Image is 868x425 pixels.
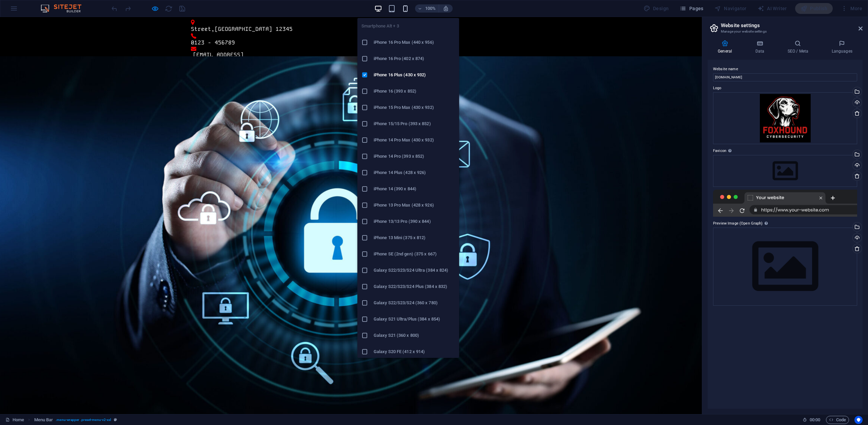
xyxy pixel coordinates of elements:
div: FoxhoundLogo2-93ArrjEglOS_8J3_bmz2cQ.png [713,92,857,144]
button: 100% [415,4,439,13]
span: 12345 [276,8,293,16]
div: Select files from the file manager, stock photos, or upload file(s) [713,228,857,305]
h6: iPhone 15 Pro Max (430 x 932) [374,103,455,112]
i: This element is a customizable preset [114,418,117,422]
h6: iPhone 13 Mini (375 x 812) [374,234,455,242]
button: Code [826,416,849,424]
button: Usercentrics [854,416,863,424]
h6: Galaxy S20 FE (412 x 914) [374,348,455,356]
label: Favicon [713,147,857,155]
img: Editor Logo [39,4,90,13]
h2: Website settings [721,22,863,28]
h6: iPhone 13/13 Pro (390 x 844) [374,217,455,226]
span: 00 00 [810,416,820,424]
span: Street [191,8,211,16]
h6: iPhone 14 Pro (393 x 852) [374,152,455,160]
h6: iPhone 16 Pro (402 x 874) [374,55,455,63]
p: , [191,8,506,16]
span: . menu-wrapper .preset-menu-v2-xxl [56,416,111,424]
h6: Session time [803,416,821,424]
label: Logo [713,84,857,92]
h6: Galaxy S22/S23/S24 Plus (384 x 832) [374,283,455,291]
h6: iPhone 16 (393 x 852) [374,87,455,95]
h6: iPhone 16 Pro Max (440 x 956) [374,38,455,46]
h4: General [708,40,745,54]
h6: iPhone 16 Plus (430 x 932) [374,71,455,79]
button: Pages [677,3,706,14]
h6: iPhone 14 (390 x 844) [374,185,455,193]
span: [GEOGRAPHIC_DATA] [215,8,272,16]
h6: Galaxy S21 Ultra/Plus (384 x 854) [374,315,455,323]
h6: iPhone 14 Pro Max (430 x 932) [374,136,455,144]
h3: Manage your website settings [721,28,849,35]
nav: breadcrumb [34,416,117,424]
label: Preview Image (Open Graph) [713,219,857,228]
h4: SEO / Meta [777,40,821,54]
h6: iPhone 13 Pro Max (428 x 926) [374,201,455,209]
h6: Galaxy S22/S23/S24 (360 x 780) [374,299,455,307]
i: On resize automatically adjust zoom level to fit chosen device. [443,5,449,12]
h6: 100% [425,4,436,13]
h4: Languages [821,40,863,54]
span: Code [829,416,846,424]
div: Select files from the file manager, stock photos, or upload file(s) [713,155,857,187]
h6: Galaxy S22/S23/S24 Ultra (384 x 824) [374,266,455,274]
span: 0123 - 456789 [191,22,235,29]
span: Pages [679,5,703,12]
input: Name... [713,73,857,81]
h6: iPhone 15/15 Pro (393 x 852) [374,120,455,128]
h4: Data [745,40,777,54]
span: Click to select. Double-click to edit [34,416,53,424]
h6: iPhone 14 Plus (428 x 926) [374,169,455,177]
div: Design (Ctrl+Alt+Y) [641,3,672,14]
a: Click to cancel selection. Double-click to open Pages [5,416,24,424]
a: [EMAIL_ADDRESS] [193,34,244,41]
h6: iPhone SE (2nd gen) (375 x 667) [374,250,455,258]
h6: Galaxy S21 (360 x 800) [374,331,455,340]
span: : [814,417,815,422]
label: Website name [713,65,857,73]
